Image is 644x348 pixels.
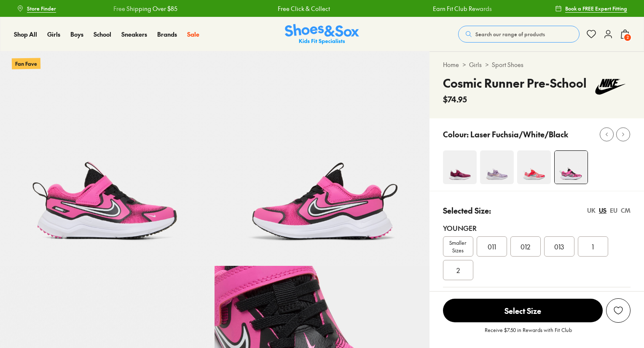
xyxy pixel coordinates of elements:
a: Store Finder [17,1,56,16]
div: > > [443,60,631,69]
span: $74.95 [443,94,467,105]
img: 4-532235_1 [555,151,588,184]
a: Girls [469,60,482,69]
button: Search our range of products [458,26,580,43]
a: Girls [47,30,60,39]
img: 4-537542_1 [480,150,514,184]
button: Select Size [443,298,603,323]
img: 4-527662_1 [517,150,551,184]
a: Shop All [14,30,37,39]
div: UK [587,206,596,215]
span: Smaller Sizes [443,239,473,254]
img: 5-532236_1 [215,51,429,266]
div: US [599,206,606,215]
span: Sneakers [121,30,147,38]
button: Add to Wishlist [606,298,631,323]
span: 2 [456,265,460,275]
p: Selected Size: [443,205,491,216]
span: 012 [521,241,530,252]
a: Book a FREE Expert Fitting [555,1,627,16]
h4: Cosmic Runner Pre-School [443,74,587,92]
span: 2 [623,33,632,42]
span: Sale [187,30,199,38]
span: Shop All [14,30,37,38]
span: Store Finder [27,5,56,12]
span: Select Size [443,299,603,322]
a: School [94,30,111,39]
span: Book a FREE Expert Fitting [565,5,627,12]
span: School [94,30,111,38]
img: SNS_Logo_Responsive.svg [285,24,359,45]
img: Vendor logo [590,74,631,99]
p: Fan Fave [12,58,40,69]
a: Brands [157,30,177,39]
a: Shoes & Sox [285,24,359,45]
p: Receive $7.50 in Rewards with Fit Club [485,326,572,341]
span: Search our range of products [475,30,545,38]
span: 011 [488,241,496,252]
a: Sneakers [121,30,147,39]
img: 4-564900_1 [443,150,477,184]
a: Free Shipping Over $85 [113,4,177,13]
div: Younger [443,223,631,233]
a: Home [443,60,459,69]
a: Earn Fit Club Rewards [433,4,492,13]
div: CM [621,206,631,215]
span: 013 [554,241,564,252]
a: Boys [70,30,83,39]
a: Sale [187,30,199,39]
span: Girls [47,30,60,38]
button: 2 [620,25,630,43]
a: Sport Shoes [492,60,523,69]
a: Free Click & Collect [278,4,330,13]
p: Laser Fuchsia/White/Black [470,128,568,140]
span: Boys [70,30,83,38]
span: Brands [157,30,177,38]
span: 1 [592,241,594,252]
p: Colour: [443,128,469,140]
div: EU [610,206,617,215]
